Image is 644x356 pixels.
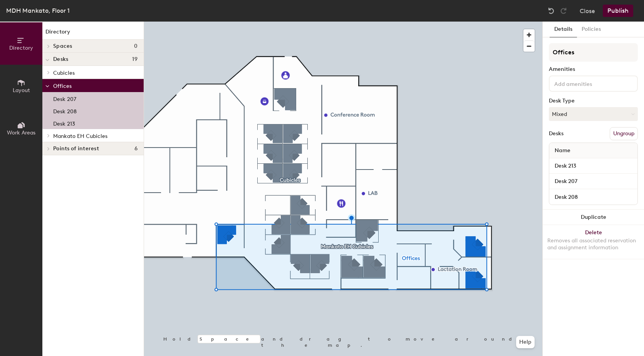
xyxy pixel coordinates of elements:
span: Points of interest [53,146,99,152]
span: 0 [134,43,138,49]
div: Desk Type [549,98,638,104]
input: Unnamed desk [551,176,636,187]
span: Cubicles [53,70,75,76]
button: Ungroup [610,127,638,140]
p: Desk 207 [53,94,76,102]
input: Unnamed desk [551,191,636,202]
span: Mankato EH Cubicles [53,133,107,139]
button: DeleteRemoves all associated reservation and assignment information [543,225,644,259]
span: Spaces [53,43,72,49]
input: Unnamed desk [551,161,636,171]
img: Redo [560,7,567,15]
span: Layout [13,87,30,94]
button: Details [550,22,577,37]
button: Publish [603,5,633,17]
img: Undo [547,7,555,15]
div: Amenities [549,66,638,72]
span: Offices [53,83,72,89]
span: Work Areas [7,129,35,136]
p: Desk 213 [53,118,75,127]
div: Removes all associated reservation and assignment information [547,237,639,251]
span: Name [551,144,574,158]
div: MDH Mankato, Floor 1 [6,6,70,15]
span: 19 [132,56,138,62]
p: Desk 208 [53,106,77,115]
span: Desks [53,56,68,62]
h1: Directory [42,28,144,40]
button: Close [580,5,595,17]
button: Duplicate [543,210,644,225]
input: Add amenities [553,79,622,88]
div: Desks [549,131,563,137]
span: Directory [9,45,33,51]
button: Mixed [549,107,638,121]
span: 6 [134,146,138,152]
button: Policies [577,22,605,37]
button: Help [516,336,535,348]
